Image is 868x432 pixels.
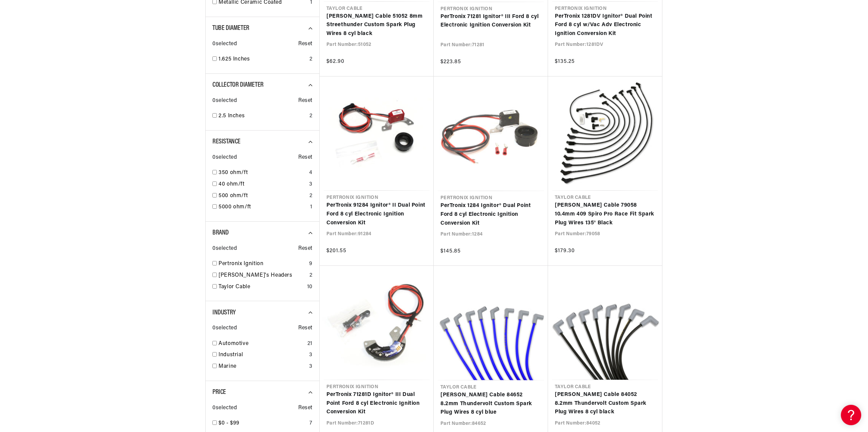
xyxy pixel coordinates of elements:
[219,112,307,121] a: 2.5 Inches
[219,340,305,348] a: Automotive
[219,420,240,426] span: $0 - $99
[212,82,264,88] span: Collector Diameter
[326,201,427,227] a: PerTronix 91284 Ignitor® II Dual Point Ford 8 cyl Electronic Ignition Conversion Kit
[219,271,307,280] a: [PERSON_NAME]'s Headers
[219,169,306,177] a: 350 ohm/ft
[309,55,313,64] div: 2
[555,12,655,38] a: PerTronix 1281DV Ignitor® Dual Point Ford 8 cyl w/Vac Adv Electronic Ignition Conversion Kit
[212,138,241,145] span: Resistance
[212,229,229,236] span: Brand
[298,244,313,253] span: Reset
[212,97,237,105] span: 0 selected
[219,362,306,371] a: Marine
[309,260,313,269] div: 9
[309,112,313,121] div: 2
[219,260,306,269] a: Pertronix Ignition
[310,203,313,212] div: 1
[309,419,313,428] div: 7
[219,203,307,212] a: 5000 ohm/ft
[212,40,237,49] span: 0 selected
[555,201,655,227] a: [PERSON_NAME] Cable 79058 10.4mm 409 Spiro Pro Race Fit Spark Plug Wires 135° Black
[212,244,237,253] span: 0 selected
[298,153,313,162] span: Reset
[298,40,313,49] span: Reset
[212,324,237,333] span: 0 selected
[309,192,313,201] div: 2
[298,97,313,105] span: Reset
[212,389,226,396] span: Price
[212,404,237,413] span: 0 selected
[326,391,427,417] a: PerTronix 71281D Ignitor® III Dual Point Ford 8 cyl Electronic Ignition Conversion Kit
[219,180,306,189] a: 40 ohm/ft
[440,202,541,228] a: PerTronix 1284 Ignitor® Dual Point Ford 8 cyl Electronic Ignition Conversion Kit
[212,309,236,316] span: Industry
[307,283,313,292] div: 10
[309,169,313,177] div: 4
[555,391,655,417] a: [PERSON_NAME] Cable 84052 8.2mm Thundervolt Custom Spark Plug Wires 8 cyl black
[309,180,313,189] div: 3
[219,55,307,64] a: 1.625 Inches
[307,340,313,348] div: 21
[440,391,541,417] a: [PERSON_NAME] Cable 84652 8.2mm Thundervolt Custom Spark Plug Wires 8 cyl blue
[326,12,427,38] a: [PERSON_NAME] Cable 51052 8mm Streethunder Custom Spark Plug Wires 8 cyl black
[219,351,306,360] a: Industrial
[440,13,541,30] a: PerTronix 71281 Ignitor® III Ford 8 cyl Electronic Ignition Conversion Kit
[298,324,313,333] span: Reset
[309,351,313,360] div: 3
[219,192,307,201] a: 500 ohm/ft
[212,153,237,162] span: 0 selected
[309,362,313,371] div: 3
[212,25,249,32] span: Tube Diameter
[298,404,313,413] span: Reset
[219,283,304,292] a: Taylor Cable
[309,271,313,280] div: 2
